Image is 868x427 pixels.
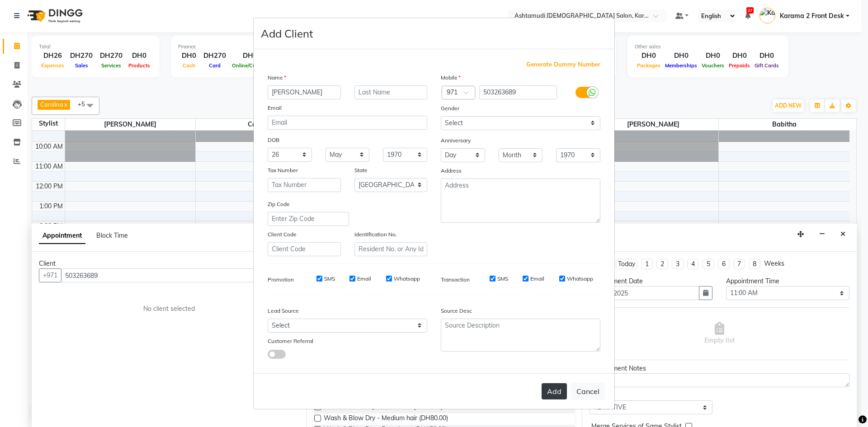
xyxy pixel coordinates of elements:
input: First Name [268,85,341,99]
label: Name [268,74,286,82]
span: Generate Dummy Number [526,60,600,69]
input: Mobile [479,85,557,99]
label: Address [441,167,462,175]
label: Lead Source [268,307,299,315]
label: Promotion [268,276,294,284]
label: Identification No. [354,230,397,239]
h4: Add Client [261,25,313,42]
input: Enter Zip Code [268,212,349,226]
label: Transaction [441,276,470,284]
button: Cancel [571,383,605,400]
input: Tax Number [268,178,341,192]
label: SMS [497,275,508,283]
input: Client Code [268,242,341,256]
label: Whatsapp [394,275,420,283]
label: SMS [324,275,335,283]
label: DOB [268,136,279,144]
label: Client Code [268,230,297,239]
label: Email [268,104,282,112]
input: Resident No. or Any Id [354,242,428,256]
input: Email [268,116,427,130]
input: Last Name [354,85,428,99]
label: Email [530,275,544,283]
label: Source Desc [441,307,472,315]
label: Tax Number [268,166,298,174]
label: State [354,166,368,174]
button: Add [542,383,567,399]
label: Gender [441,104,459,113]
label: Zip Code [268,200,290,208]
label: Mobile [441,74,461,82]
label: Whatsapp [567,275,593,283]
label: Anniversary [441,136,471,145]
label: Customer Referral [268,337,313,345]
label: Email [357,275,371,283]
